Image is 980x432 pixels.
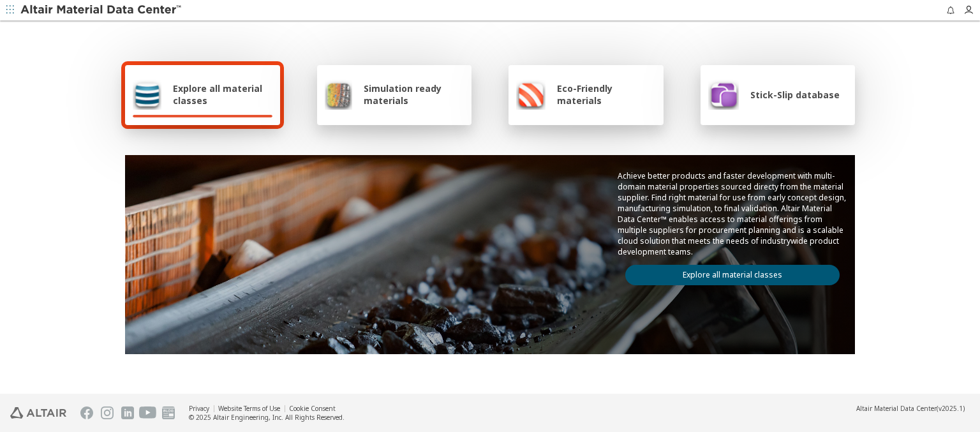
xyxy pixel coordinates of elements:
[708,79,739,110] img: Stick-Slip database
[189,413,345,422] div: © 2025 Altair Engineering, Inc. All Rights Reserved.
[625,265,840,285] a: Explore all material classes
[218,404,280,413] a: Website Terms of Use
[10,407,66,419] img: Altair Engineering
[173,82,272,107] span: Explore all material classes
[557,82,655,107] span: Eco-Friendly materials
[856,404,937,413] span: Altair Material Data Center
[364,82,464,107] span: Simulation ready materials
[750,89,840,101] span: Stick-Slip database
[189,404,209,413] a: Privacy
[20,4,183,17] img: Altair Material Data Center
[133,79,161,110] img: Explore all material classes
[325,79,352,110] img: Simulation ready materials
[289,404,336,413] a: Cookie Consent
[516,79,546,110] img: Eco-Friendly materials
[856,404,965,413] div: (v2025.1)
[618,170,847,257] p: Achieve better products and faster development with multi-domain material properties sourced dire...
